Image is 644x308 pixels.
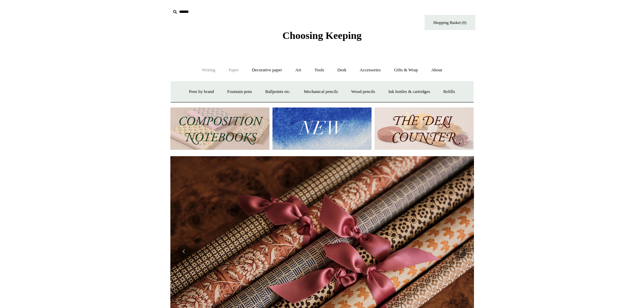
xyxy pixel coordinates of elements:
a: Gifts & Wrap [388,61,424,79]
a: Tools [308,61,330,79]
button: Next [454,245,467,258]
a: Paper [222,61,245,79]
a: Ink bottles & cartridges [382,83,436,101]
span: Choosing Keeping [282,30,361,41]
a: Art [289,61,307,79]
a: Wood pencils [345,83,381,101]
a: Fountain pens [221,83,258,101]
img: New.jpg__PID:f73bdf93-380a-4a35-bcfe-7823039498e1 [272,108,372,150]
img: 202302 Composition ledgers.jpg__PID:69722ee6-fa44-49dd-a067-31375e5d54ec [170,108,269,150]
a: Writing [196,61,221,79]
a: Decorative paper [246,61,288,79]
a: Desk [331,61,353,79]
a: Refills [437,83,461,101]
img: The Deli Counter [375,108,474,150]
a: Mechanical pencils [298,83,344,101]
a: About [425,61,448,79]
a: Ballpoints etc. [259,83,297,101]
a: Shopping Basket (0) [425,15,475,30]
a: Pens by brand [183,83,220,101]
a: Choosing Keeping [282,35,361,40]
button: Previous [177,245,191,258]
a: Accessories [354,61,387,79]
